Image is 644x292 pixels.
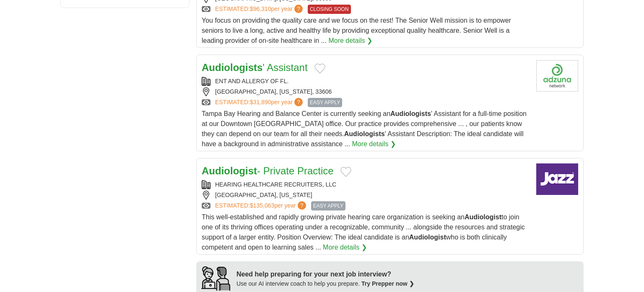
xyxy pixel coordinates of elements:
[294,98,303,106] span: ?
[314,63,325,74] button: Add to favorite jobs
[202,165,257,176] strong: Audiologist
[202,191,530,200] div: [GEOGRAPHIC_DATA], [US_STATE]
[202,17,511,44] span: You focus on providing the quality care and we focus on the rest! The Senior Well mission is to e...
[361,280,414,287] a: Try Prepper now ❯
[536,163,578,195] img: Company logo
[308,5,351,14] span: CLOSING SOON
[215,98,304,107] a: ESTIMATED:$31,890per year?
[250,99,271,105] span: $31,890
[294,5,303,13] span: ?
[202,213,525,251] span: This well-established and rapidly growing private hearing care organization is seeking an to join...
[215,5,304,14] a: ESTIMATED:$96,310per year?
[215,201,308,210] a: ESTIMATED:$135,063per year?
[236,279,414,288] div: Use our AI interview coach to help you prepare.
[536,60,578,92] img: Company logo
[409,234,446,241] strong: Audiologist
[308,98,342,107] span: EASY APPLY
[340,167,351,177] button: Add to favorite jobs
[236,269,414,279] div: Need help preparing for your next job interview?
[202,165,334,176] a: Audiologist- Private Practice
[352,139,396,149] a: More details ❯
[250,5,271,12] span: $96,310
[311,201,345,210] span: EASY APPLY
[465,213,501,221] strong: Audiologist
[250,202,274,209] span: $135,063
[202,110,527,147] span: Tampa Bay Hearing and Balance Center is currently seeking an ' Assistant for a full-time position...
[202,87,530,96] div: [GEOGRAPHIC_DATA], [US_STATE], 33606
[202,62,308,73] a: Audiologists' Assistant
[323,242,367,253] a: More details ❯
[202,180,530,189] div: HEARING HEALTHCARE RECRUITERS, LLC
[390,110,431,117] strong: Audiologists
[202,62,262,73] strong: Audiologists
[298,201,306,210] span: ?
[344,130,385,137] strong: Audiologists
[328,36,372,46] a: More details ❯
[202,77,530,86] div: ENT AND ALLERGY OF FL.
